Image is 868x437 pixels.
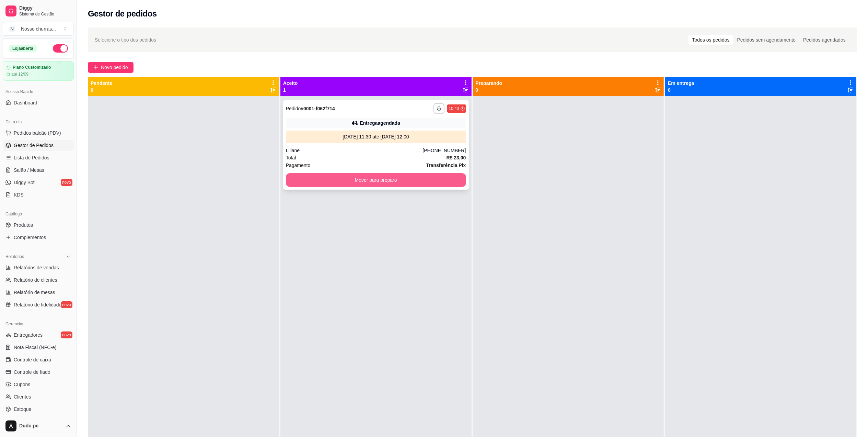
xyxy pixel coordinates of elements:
[91,87,112,93] p: 0
[14,142,54,149] span: Gestor de Pedidos
[88,62,134,73] button: Novo pedido
[14,356,51,363] span: Controle de caixa
[14,344,56,351] span: Nota Fiscal (NFC-e)
[5,254,24,259] span: Relatórios
[14,222,33,228] span: Produtos
[13,65,51,70] article: Plano Customizado
[688,35,733,45] div: Todos os pedidos
[14,332,43,338] span: Entregadores
[3,299,74,310] a: Relatório de fidelidadenovo
[95,36,156,44] span: Selecione o tipo dos pedidos
[21,25,56,32] div: Nosso churras ...
[449,106,459,111] div: 10:43
[3,354,74,365] a: Controle de caixa
[14,191,24,198] span: KDS
[14,301,61,308] span: Relatório de fidelidade
[3,220,74,231] a: Produtos
[3,86,74,97] div: Acesso Rápido
[3,3,74,19] a: DiggySistema de Gestão
[3,152,74,163] a: Lista de Pedidos
[3,177,74,188] a: Diggy Botnovo
[9,25,15,32] span: N
[101,64,128,71] span: Novo pedido
[286,161,311,169] span: Pagamento
[3,61,74,81] a: Plano Customizadoaté 12/09
[447,155,466,160] strong: R$ 23,00
[14,393,31,400] span: Clientes
[14,179,35,186] span: Diggy Bot
[289,133,463,140] div: [DATE] 11:30 até [DATE] 12:00
[14,154,49,161] span: Lista de Pedidos
[14,381,30,388] span: Cupons
[283,80,298,87] p: Aceito
[3,189,74,200] a: KDS
[3,232,74,243] a: Complementos
[3,262,74,273] a: Relatórios de vendas
[301,106,335,111] strong: # 0001-f062f714
[93,65,98,70] span: plus
[3,22,74,36] button: Select a team
[14,167,44,173] span: Salão / Mesas
[91,80,112,87] p: Pendente
[426,163,466,168] strong: Transferência Pix
[14,406,31,413] span: Estoque
[799,35,849,45] div: Pedidos agendados
[3,318,74,329] div: Gerenciar
[53,44,68,53] button: Alterar Status
[19,423,63,429] span: Dudu pc
[286,154,296,161] span: Total
[286,173,466,187] button: Mover para preparo
[14,264,59,271] span: Relatórios de vendas
[3,418,74,434] button: Dudu pc
[3,209,74,220] div: Catálogo
[3,127,74,138] button: Pedidos balcão (PDV)
[14,99,37,106] span: Dashboard
[3,367,74,378] a: Controle de fiado
[3,329,74,340] a: Entregadoresnovo
[286,147,423,154] div: Liliane
[3,287,74,298] a: Relatório de mesas
[733,35,799,45] div: Pedidos sem agendamento
[476,87,502,93] p: 0
[14,277,57,283] span: Relatório de clientes
[668,87,694,93] p: 0
[3,274,74,285] a: Relatório de clientes
[88,8,157,19] h2: Gestor de pedidos
[3,116,74,127] div: Dia a dia
[14,130,61,136] span: Pedidos balcão (PDV)
[286,106,301,111] span: Pedido
[3,97,74,108] a: Dashboard
[476,80,502,87] p: Preparando
[14,369,50,376] span: Controle de fiado
[19,5,71,11] span: Diggy
[3,342,74,353] a: Nota Fiscal (NFC-e)
[3,379,74,390] a: Cupons
[9,45,37,52] div: Loja aberta
[283,87,298,93] p: 1
[14,289,55,296] span: Relatório de mesas
[19,11,71,17] span: Sistema de Gestão
[423,147,466,154] div: [PHONE_NUMBER]
[3,140,74,151] a: Gestor de Pedidos
[3,165,74,176] a: Salão / Mesas
[3,404,74,415] a: Estoque
[3,391,74,402] a: Clientes
[14,234,46,241] span: Complementos
[668,80,694,87] p: Em entrega
[11,71,28,77] article: até 12/09
[360,120,400,126] div: Entrega agendada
